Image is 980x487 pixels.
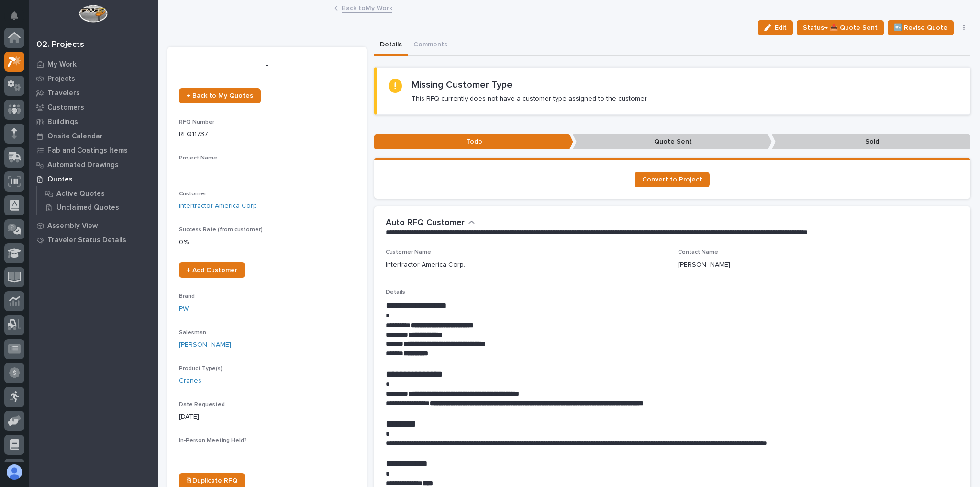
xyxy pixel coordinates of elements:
span: + Add Customer [187,267,237,273]
p: Quote Sent [573,134,772,150]
span: Brand [179,294,195,299]
span: Project Name [179,155,217,161]
a: Fab and Coatings Items [29,143,158,158]
p: 0 % [179,238,355,248]
button: Auto RFQ Customer [386,218,475,228]
a: PWI [179,304,190,314]
div: 02. Projects [36,40,84,50]
button: users-avatar [4,462,24,482]
span: In-Person Meeting Held? [179,438,247,443]
img: Workspace Logo [79,5,107,23]
p: - [179,448,355,458]
a: Back toMy Work [342,2,392,13]
p: Onsite Calendar [47,132,103,141]
span: 🆕 Revise Quote [894,22,947,34]
span: Date Requested [179,402,225,408]
span: Convert to Project [642,176,702,183]
a: Travelers [29,86,158,100]
a: Active Quotes [37,187,158,200]
a: + Add Customer [179,262,245,278]
a: Onsite Calendar [29,129,158,143]
p: Buildings [47,118,78,126]
a: Automated Drawings [29,158,158,172]
button: Details [374,35,408,56]
a: Quotes [29,172,158,186]
p: My Work [47,60,77,69]
span: Salesman [179,330,206,336]
button: Comments [408,35,453,56]
span: Customer [179,191,206,197]
a: Customers [29,100,158,114]
a: Traveler Status Details [29,233,158,247]
p: [DATE] [179,412,355,422]
a: [PERSON_NAME] [179,340,231,350]
button: Notifications [4,6,24,26]
button: Status→ 📤 Quote Sent [797,20,884,35]
a: My Work [29,57,158,71]
p: [PERSON_NAME] [678,260,730,270]
p: - [179,165,355,175]
span: ← Back to My Quotes [187,92,253,99]
span: ⎘ Duplicate RFQ [187,477,237,484]
p: Unclaimed Quotes [56,204,119,212]
p: Customers [47,103,84,112]
span: Edit [775,23,787,32]
p: Sold [772,134,971,150]
p: Fab and Coatings Items [47,147,128,155]
p: Travelers [47,89,80,98]
a: Assembly View [29,218,158,233]
button: Edit [758,20,793,35]
span: RFQ Number [179,119,214,125]
span: Product Type(s) [179,366,223,372]
p: Active Quotes [56,190,105,198]
p: Projects [47,75,75,83]
span: Customer Name [386,249,431,255]
div: Notifications [12,11,24,27]
span: Details [386,289,405,295]
p: Automated Drawings [47,161,119,170]
p: Assembly View [47,222,98,230]
p: Quotes [47,175,73,184]
h2: Auto RFQ Customer [386,218,465,228]
a: ← Back to My Quotes [179,88,261,103]
h2: Missing Customer Type [412,79,512,91]
a: Convert to Project [635,172,710,187]
a: Cranes [179,376,201,386]
p: Traveler Status Details [47,236,126,245]
span: Success Rate (from customer) [179,227,263,233]
p: RFQ11737 [179,129,355,139]
span: Status→ 📤 Quote Sent [803,22,878,34]
p: This RFQ currently does not have a customer type assigned to the customer [412,94,647,103]
a: Intertractor America Corp [179,201,257,211]
button: 🆕 Revise Quote [888,20,954,35]
p: Intertractor America Corp. [386,260,465,270]
span: Contact Name [678,249,718,255]
p: - [179,58,355,72]
a: Unclaimed Quotes [37,201,158,214]
a: Projects [29,71,158,86]
a: Buildings [29,114,158,129]
p: Todo [374,134,573,150]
